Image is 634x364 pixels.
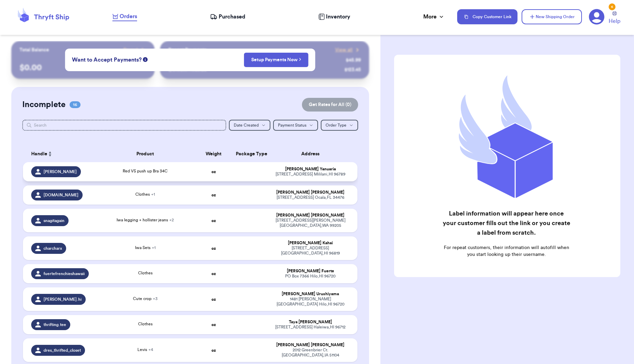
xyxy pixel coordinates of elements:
[232,146,268,162] th: Package Type
[148,348,153,352] span: + 4
[44,322,66,327] span: thrifting.tee
[123,47,138,53] span: Payout
[219,13,245,21] span: Purchased
[168,47,206,53] p: Recent Payments
[278,123,306,127] span: Payment Status
[211,272,216,276] strong: oz
[522,9,582,24] button: New Shipping Order
[271,167,349,172] div: [PERSON_NAME] Yanuaria
[135,246,156,250] span: Iwa Sets
[44,169,77,174] span: [PERSON_NAME]
[112,12,137,21] a: Orders
[138,271,153,275] span: Clothes
[72,56,142,64] span: Want to Accept Payments?
[423,13,445,21] div: More
[44,192,78,198] span: [DOMAIN_NAME]
[234,123,259,127] span: Date Created
[138,322,153,326] span: Clothes
[211,170,216,174] strong: oz
[211,246,216,250] strong: oz
[44,218,64,223] span: snagitagain
[271,291,349,297] div: [PERSON_NAME] Urushiyama
[318,13,350,21] a: Inventory
[321,120,358,131] button: Order Type
[20,62,146,73] p: $ 0.00
[211,297,216,301] strong: oz
[47,150,53,158] button: Sort ascending
[244,53,309,67] button: Setup Payments Now
[335,47,361,53] a: View all
[137,348,153,352] span: Levis
[271,218,349,228] div: [STREET_ADDRESS][PERSON_NAME] [GEOGRAPHIC_DATA] , WA 99205
[22,120,226,131] input: Search
[346,57,361,64] div: $ 45.99
[271,172,349,177] div: [STREET_ADDRESS] Mililani , HI 96789
[20,47,49,53] p: Total Balance
[271,213,349,218] div: [PERSON_NAME] [PERSON_NAME]
[271,240,349,246] div: [PERSON_NAME] Kahai
[273,120,318,131] button: Payment Status
[251,56,302,63] a: Setup Payments Now
[271,190,349,195] div: [PERSON_NAME] [PERSON_NAME]
[267,146,357,162] th: Address
[609,3,615,10] div: 6
[44,246,62,251] span: charcharx
[271,297,349,307] div: 1481 [PERSON_NAME][GEOGRAPHIC_DATA] Hilo , HI 96720
[123,47,146,53] a: Payout
[271,246,349,256] div: [STREET_ADDRESS] [GEOGRAPHIC_DATA] , HI 96819
[271,342,349,348] div: [PERSON_NAME] [PERSON_NAME]
[153,297,158,301] span: + 3
[44,348,81,353] span: dres_thrifted_closet
[152,246,156,250] span: + 1
[271,269,349,274] div: [PERSON_NAME] Fuerte
[211,193,216,197] strong: oz
[44,297,82,302] span: [PERSON_NAME].hi
[271,195,349,200] div: [STREET_ADDRESS] Ocala , FL 34476
[326,123,346,127] span: Order Type
[123,169,168,173] span: Red VS push up Bra 34C
[442,244,571,258] p: For repeat customers, their information will autofill when you start looking up their username.
[120,12,137,21] span: Orders
[609,17,620,25] span: Help
[589,9,605,25] a: 6
[135,192,155,196] span: Clothes
[22,99,65,110] h2: Incomplete
[271,320,349,325] div: Taya [PERSON_NAME]
[70,101,81,108] span: 16
[609,11,620,25] a: Help
[196,146,232,162] th: Weight
[44,271,85,276] span: fuertefrenchieshawaii
[302,98,358,112] button: Get Rates for All (0)
[211,323,216,327] strong: oz
[211,219,216,223] strong: oz
[151,192,155,196] span: + 1
[229,120,270,131] button: Date Created
[442,209,571,237] h2: Label information will appear here once your customer fills out the link or you create a label fr...
[211,348,216,352] strong: oz
[169,218,174,222] span: + 2
[271,348,349,358] div: 2012 Greenbrier Ct. [GEOGRAPHIC_DATA] , IA 51104
[210,13,245,21] a: Purchased
[31,151,47,158] span: Handle
[344,66,361,73] div: $ 123.45
[271,274,349,279] div: PO Box 7366 Hilo , HI 96720
[335,47,353,53] span: View all
[326,13,350,21] span: Inventory
[457,9,517,24] button: Copy Customer Link
[95,146,196,162] th: Product
[133,297,158,301] span: Cute crop
[271,325,349,330] div: [STREET_ADDRESS] Haleiwa , HI 96712
[117,218,174,222] span: Iwa legging + hollister jeans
